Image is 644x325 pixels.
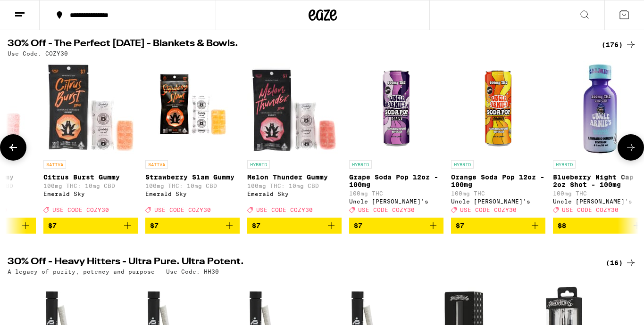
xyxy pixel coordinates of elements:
p: SATIVA [145,160,168,169]
img: Uncle Arnie's - Grape Soda Pop 12oz - 100mg [349,61,443,155]
span: $7 [150,222,159,229]
p: A legacy of purity, potency and purpose - Use Code: HH30 [8,268,219,275]
a: Open page for Grape Soda Pop 12oz - 100mg from Uncle Arnie's [349,61,443,218]
p: 100mg THC: 10mg CBD [145,183,240,189]
span: $7 [456,222,464,229]
img: Emerald Sky - Melon Thunder Gummy [247,61,342,155]
div: Uncle [PERSON_NAME]'s [451,198,545,204]
span: USE CODE COZY30 [460,207,517,213]
p: HYBRID [349,160,372,169]
h2: 30% Off - Heavy Hitters - Ultra Pure. Ultra Potent. [8,257,590,268]
p: 100mg THC [349,190,443,196]
p: 100mg THC: 10mg CBD [43,183,138,189]
p: HYBRID [247,160,270,169]
h2: 30% Off - The Perfect [DATE] - Blankets & Bowls. [8,39,590,50]
span: $8 [558,222,566,229]
p: HYBRID [451,160,474,169]
span: USE CODE COZY30 [52,207,109,213]
span: USE CODE COZY30 [154,207,211,213]
a: Open page for Orange Soda Pop 12oz - 100mg from Uncle Arnie's [451,61,545,218]
span: USE CODE COZY30 [358,207,415,213]
button: Add to bag [451,218,545,234]
p: HYBRID [553,160,576,169]
a: Open page for Strawberry Slam Gummy from Emerald Sky [145,61,240,218]
span: Hi. Need any help? [6,7,68,14]
div: Uncle [PERSON_NAME]'s [349,198,443,204]
span: $7 [354,222,362,229]
p: Orange Soda Pop 12oz - 100mg [451,173,545,188]
button: Add to bag [349,218,443,234]
a: Open page for Melon Thunder Gummy from Emerald Sky [247,61,342,218]
button: Add to bag [145,218,240,234]
p: 100mg THC [451,190,545,196]
div: Emerald Sky [247,191,342,197]
img: Uncle Arnie's - Orange Soda Pop 12oz - 100mg [451,61,545,155]
p: Use Code: COZY30 [8,50,68,57]
img: Emerald Sky - Strawberry Slam Gummy [145,61,240,155]
p: SATIVA [43,160,66,169]
button: Add to bag [247,218,342,234]
div: Emerald Sky [43,191,138,197]
p: Citrus Burst Gummy [43,173,138,181]
a: (176) [602,39,636,50]
p: Strawberry Slam Gummy [145,173,240,181]
a: Open page for Citrus Burst Gummy from Emerald Sky [43,61,138,218]
p: Grape Soda Pop 12oz - 100mg [349,173,443,188]
div: Emerald Sky [145,191,240,197]
a: (16) [606,257,636,268]
p: 100mg THC: 10mg CBD [247,183,342,189]
span: $7 [252,222,260,229]
span: $7 [48,222,57,229]
span: USE CODE COZY30 [256,207,313,213]
p: Melon Thunder Gummy [247,173,342,181]
button: Add to bag [43,218,138,234]
img: Emerald Sky - Citrus Burst Gummy [43,61,138,155]
span: USE CODE COZY30 [562,207,619,213]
